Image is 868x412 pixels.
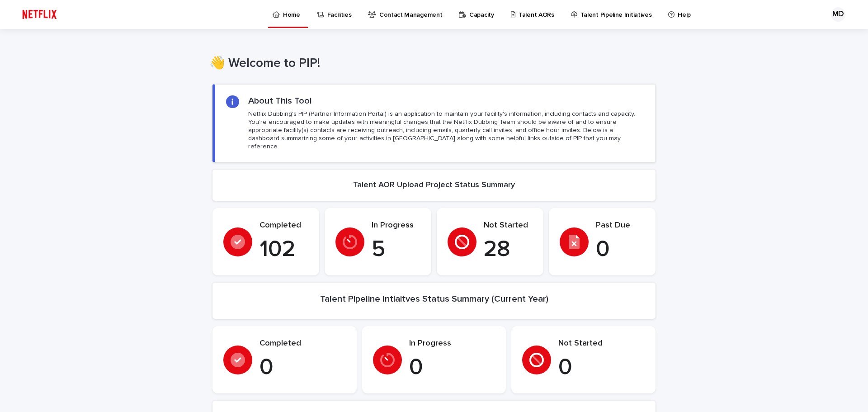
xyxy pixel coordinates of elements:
[596,221,645,231] p: Past Due
[409,339,495,349] p: In Progress
[831,7,845,22] div: MD
[259,221,308,231] p: Completed
[558,339,645,349] p: Not Started
[596,236,645,263] p: 0
[259,354,346,381] p: 0
[320,294,548,304] h2: Talent Pipeline Intiaitves Status Summary (Current Year)
[18,5,61,24] img: ifQbXi3ZQGMSEF7WDB7W
[409,354,495,381] p: 0
[558,354,645,381] p: 0
[372,236,420,263] p: 5
[484,236,533,263] p: 28
[248,110,644,151] p: Netflix Dubbing's PIP (Partner Information Portal) is an application to maintain your facility's ...
[259,339,346,349] p: Completed
[259,236,308,263] p: 102
[209,56,652,71] h1: 👋 Welcome to PIP!
[484,221,533,231] p: Not Started
[353,180,515,190] h2: Talent AOR Upload Project Status Summary
[248,95,312,106] h2: About This Tool
[372,221,420,231] p: In Progress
